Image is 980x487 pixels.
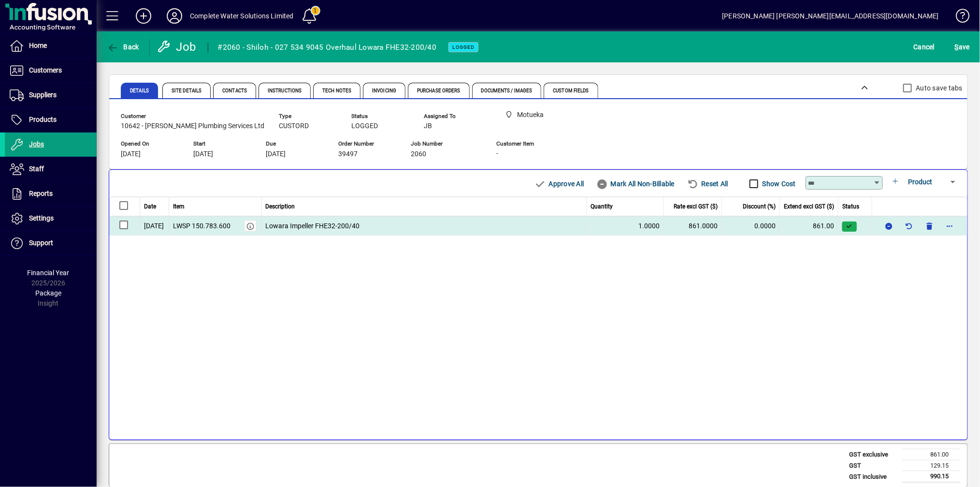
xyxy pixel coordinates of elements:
[902,471,960,483] td: 990.15
[266,150,286,158] span: [DATE]
[104,38,142,56] button: Back
[424,113,482,119] span: Assigned To
[35,289,61,297] span: Package
[29,66,62,74] span: Customers
[121,141,179,147] span: Opened On
[121,113,264,119] span: Customer
[5,231,97,255] a: Support
[784,202,834,211] span: Extend excl GST ($)
[121,150,141,158] span: [DATE]
[531,175,588,192] button: Approve All
[780,216,838,236] td: 861.00
[5,157,97,181] a: Staff
[417,89,461,93] span: Purchase Orders
[411,150,426,158] span: 2060
[173,221,231,231] div: LWSP 150.783.600
[452,44,475,50] span: LOGGED
[844,471,902,483] td: GST inclusive
[518,110,544,120] span: Motueka
[173,202,185,211] span: Item
[262,216,587,236] td: Lowara Impeller FHE32-200/40
[908,178,932,186] span: Product
[128,7,159,25] button: Add
[496,150,498,158] span: -
[29,214,54,222] span: Settings
[140,216,169,236] td: [DATE]
[914,83,963,93] label: Auto save tabs
[949,2,968,33] a: Knowledge Base
[411,141,469,147] span: Job Number
[844,460,902,471] td: GST
[372,89,396,93] span: Invoicing
[144,202,156,211] span: Date
[121,122,264,130] span: 10642 - [PERSON_NAME] Plumbing Services Ltd
[130,89,149,93] span: Details
[5,34,97,58] a: Home
[955,43,959,51] span: S
[266,141,324,147] span: Due
[842,202,859,211] span: Status
[844,449,902,460] td: GST exclusive
[553,89,589,93] span: Custom Fields
[722,216,780,236] td: 0.0000
[279,122,309,130] span: CUSTORD
[28,269,70,277] span: Financial Year
[279,113,337,119] span: Type
[424,122,432,130] span: JB
[683,175,732,192] button: Reset All
[914,39,935,55] span: Cancel
[159,7,190,25] button: Profile
[911,38,937,56] button: Cancel
[157,39,198,55] div: Job
[338,141,396,147] span: Order Number
[592,175,678,192] button: Mark All Non-Billable
[722,8,939,24] div: [PERSON_NAME] [PERSON_NAME][EMAIL_ADDRESS][DOMAIN_NAME]
[190,8,294,24] div: Complete Water Solutions Limited
[5,207,97,231] a: Settings
[29,91,57,99] span: Suppliers
[268,89,302,93] span: Instructions
[952,38,972,56] button: Save
[5,108,97,132] a: Products
[322,89,351,93] span: Tech Notes
[902,449,960,460] td: 861.00
[743,202,776,211] span: Discount (%)
[338,150,358,158] span: 39497
[266,202,295,211] span: Description
[222,89,247,93] span: Contacts
[481,89,533,93] span: Documents / Images
[218,40,437,55] div: #2060 - Shiloh - 027 534 9045 Overhaul Lowara FHE32-200/40
[29,116,57,123] span: Products
[29,190,53,197] span: Reports
[29,140,44,148] span: Jobs
[29,42,47,49] span: Home
[501,109,564,121] span: Motueka
[674,202,718,211] span: Rate excl GST ($)
[193,150,213,158] span: [DATE]
[97,38,150,56] app-page-header-button: Back
[351,122,378,130] span: LOGGED
[29,239,53,247] span: Support
[902,460,960,471] td: 129.15
[687,176,728,192] span: Reset All
[193,141,251,147] span: Start
[496,141,554,147] span: Customer Item
[591,202,613,211] span: Quantity
[29,165,44,173] span: Staff
[664,216,722,236] td: 861.0000
[5,59,97,83] a: Customers
[942,218,957,234] button: More options
[761,179,796,189] label: Show Cost
[351,113,409,119] span: Status
[172,89,202,93] span: Site Details
[596,176,675,192] span: Mark All Non-Billable
[107,43,139,51] span: Back
[5,83,97,107] a: Suppliers
[955,39,970,55] span: ave
[5,182,97,206] a: Reports
[638,221,660,231] span: 1.0000
[534,176,584,192] span: Approve All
